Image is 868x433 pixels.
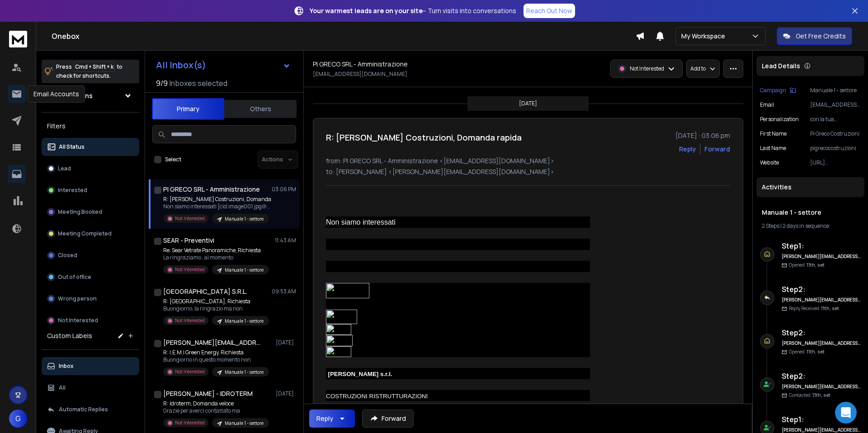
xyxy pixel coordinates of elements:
p: Reach Out Now [526,6,572,15]
div: Reply [316,414,333,423]
img: image001.jpg@01DC232D.AE869BB0 [326,283,369,298]
p: Manuale 1 - settore [225,369,264,376]
span: Non siamo interessati [326,218,396,226]
span: [PERSON_NAME] s.r.l. [328,371,392,377]
button: Closed [42,246,139,264]
p: Manuale 1 - settore [225,318,264,325]
p: [DATE] [519,100,537,107]
h1: [PERSON_NAME][EMAIL_ADDRESS][DOMAIN_NAME] [163,338,263,347]
h1: PI GRECO SRL - Amministrazione [313,60,408,69]
p: Opened [789,348,825,355]
span: 11th, set [807,348,825,355]
button: Not Interested [42,311,139,329]
h3: Custom Labels [47,331,92,340]
img: image002.jpg@01DC232D.AE869BB0 [326,310,357,324]
button: Automatic Replies [42,400,139,419]
p: Inbox [59,362,74,370]
p: Not Interested [175,419,205,426]
p: Buongiorno, la ringrazio ma non [163,305,269,312]
label: Select [165,156,181,163]
button: Interested [42,181,139,199]
button: Reply [309,409,355,428]
p: Not Interested [175,368,205,375]
p: All [59,384,66,391]
a: Reach Out Now [524,4,575,18]
p: [DATE] : 03:06 pm [675,131,730,140]
p: Not Interested [175,266,205,273]
div: Open Intercom Messenger [835,402,857,424]
p: First Name [760,130,787,137]
p: All Status [59,143,85,151]
button: All Status [42,138,139,156]
p: La ringraziamo , al momento [163,254,269,261]
p: Lead Details [762,61,800,71]
p: Campaign [760,87,786,94]
p: Opened [789,262,825,268]
p: Reply Received [789,305,839,312]
p: Not Interested [58,317,98,324]
p: Wrong person [58,295,97,302]
h6: [PERSON_NAME][EMAIL_ADDRESS][DOMAIN_NAME] [782,297,861,303]
button: Out of office [42,268,139,286]
button: Meeting Booked [42,203,139,221]
span: 11th, set [821,305,839,311]
p: 09:53 AM [272,288,296,295]
p: pigrecocostruzioni [810,145,861,152]
button: All Campaigns [42,87,139,105]
p: Manuale 1 - settore [225,267,264,273]
p: R: [PERSON_NAME] Costruzioni, Domanda [163,196,272,203]
h3: Filters [42,120,139,132]
h1: Onebox [52,31,636,42]
p: R: [GEOGRAPHIC_DATA], Richiesta [163,298,269,305]
button: Forward [362,409,414,428]
h6: Step 2 : [782,327,861,338]
p: R: I.E.M.I Green Energy, Richiesta [163,349,269,356]
p: Automatic Replies [59,406,108,413]
p: from: PI GRECO SRL - Amministrazione <[EMAIL_ADDRESS][DOMAIN_NAME]> [326,156,730,165]
p: Personalization [760,116,799,123]
p: Out of office [58,273,91,281]
h6: Step 1 : [782,414,861,425]
img: image005.png@01DC232D.AE869BB0 [326,346,351,357]
span: 11th, set [807,262,825,268]
p: 11:43 AM [275,237,296,244]
div: Activities [756,177,864,197]
p: Buongiorno in questo momento non [163,356,269,363]
p: Closed [58,252,77,259]
button: G [9,409,27,428]
h6: Step 2 : [782,284,861,295]
button: Get Free Credits [777,27,852,45]
button: Wrong person [42,290,139,308]
span: 2 Steps [762,222,779,230]
p: Non siamo interessati [cid:image001.jpg@01DC232D.AE869BB0] [cid:image002.jpg@01DC232D.AE869BB0] [... [163,203,272,210]
p: Manuale 1 - settore [225,216,264,222]
p: website [760,159,779,166]
h1: PI GRECO SRL - Amministrazione [163,185,260,194]
p: Meeting Completed [58,230,112,237]
p: [DATE] [276,339,296,346]
p: Grazie per averci contattato ma [163,407,269,414]
h1: [PERSON_NAME] - IDROTERM [163,389,253,398]
p: Meeting Booked [58,208,102,216]
h6: [PERSON_NAME][EMAIL_ADDRESS][DOMAIN_NAME] [782,383,861,390]
p: Not Interested [175,215,205,222]
p: – Turn visits into conversations [310,6,516,15]
p: Press to check for shortcuts. [56,62,123,80]
p: to: [PERSON_NAME] <[PERSON_NAME][EMAIL_ADDRESS][DOMAIN_NAME]> [326,167,730,176]
p: Email [760,101,774,108]
p: Pi Greco Costruzioni [810,130,861,137]
p: Last Name [760,145,786,152]
h1: [GEOGRAPHIC_DATA] S.R.L. [163,287,247,296]
button: Others [224,99,297,119]
button: Meeting Completed [42,225,139,243]
p: Re: Sear Vetrate Panoramiche, Richiesta [163,247,269,254]
p: 03:06 PM [272,186,296,193]
h6: [PERSON_NAME][EMAIL_ADDRESS][DOMAIN_NAME] [782,253,861,260]
p: [DATE] [276,390,296,397]
p: [URL][DOMAIN_NAME] [810,159,861,166]
img: image003.png@01DC232D.AE869BB0 [326,324,351,335]
h3: Inboxes selected [170,78,227,89]
button: Inbox [42,357,139,375]
div: Forward [704,145,730,154]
